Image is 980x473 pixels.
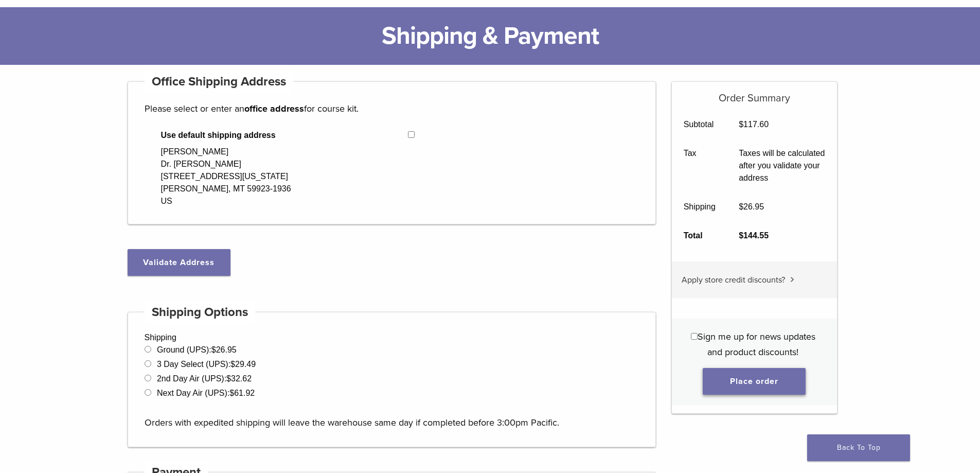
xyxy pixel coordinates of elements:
[226,374,252,383] bdi: 32.62
[211,345,216,354] span: $
[128,312,656,447] div: Shipping
[739,231,743,240] span: $
[790,277,794,282] img: caret.svg
[211,345,237,354] bdi: 26.95
[157,389,255,397] label: Next Day Air (UPS):
[739,202,764,211] bdi: 26.95
[672,82,837,104] h5: Order Summary
[157,345,237,354] label: Ground (UPS):
[229,389,255,397] bdi: 61.92
[682,275,785,285] span: Apply store credit discounts?
[807,434,910,461] a: Back To Top
[727,139,837,192] td: Taxes will be calculated after you validate your address
[157,360,256,369] label: 3 Day Select (UPS):
[145,300,256,325] h4: Shipping Options
[672,192,727,221] th: Shipping
[161,129,408,142] span: Use default shipping address
[672,110,727,139] th: Subtotal
[145,101,639,116] p: Please select or enter an for course kit.
[229,389,234,397] span: $
[230,360,256,369] bdi: 29.49
[157,374,252,383] label: 2nd Day Air (UPS):
[672,139,727,192] th: Tax
[230,360,235,369] span: $
[739,231,769,240] bdi: 144.55
[145,69,294,94] h4: Office Shipping Address
[739,202,743,211] span: $
[698,331,815,358] span: Sign me up for news updates and product discounts!
[161,146,291,207] div: [PERSON_NAME] Dr. [PERSON_NAME] [STREET_ADDRESS][US_STATE] [PERSON_NAME], MT 59923-1936 US
[128,249,230,276] button: Validate Address
[739,120,769,129] bdi: 117.60
[244,103,304,114] strong: office address
[672,221,727,250] th: Total
[226,374,231,383] span: $
[691,333,698,340] input: Sign me up for news updates and product discounts!
[145,399,639,430] p: Orders with expedited shipping will leave the warehouse same day if completed before 3:00pm Pacific.
[739,120,743,129] span: $
[703,368,806,395] button: Place order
